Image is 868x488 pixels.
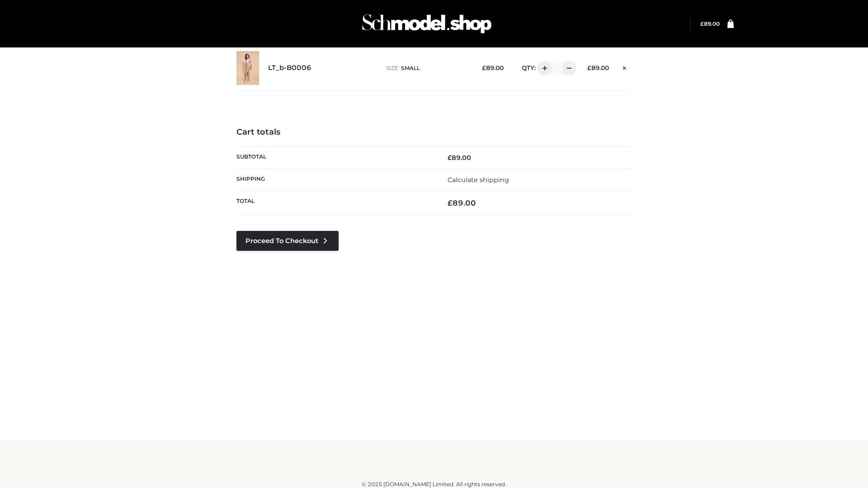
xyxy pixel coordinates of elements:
bdi: 89.00 [482,64,504,71]
th: Shipping [236,169,434,191]
div: QTY: [513,61,573,75]
bdi: 89.00 [448,154,471,162]
span: £ [700,20,704,27]
span: £ [448,154,452,162]
a: Remove this item [618,61,632,73]
th: Subtotal [236,146,434,169]
span: £ [587,64,591,71]
a: Proceed to Checkout [236,231,339,251]
bdi: 89.00 [587,64,609,71]
span: SMALL [401,65,420,71]
img: Schmodel Admin 964 [359,6,495,42]
th: Total [236,191,434,215]
span: £ [482,64,486,71]
p: size : [386,64,468,72]
bdi: 89.00 [700,20,720,27]
h4: Cart totals [236,127,632,137]
a: LT_b-B0006 [268,64,311,72]
bdi: 89.00 [448,198,476,207]
a: Calculate shipping [448,176,509,184]
span: £ [448,198,453,207]
a: £89.00 [700,20,720,27]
